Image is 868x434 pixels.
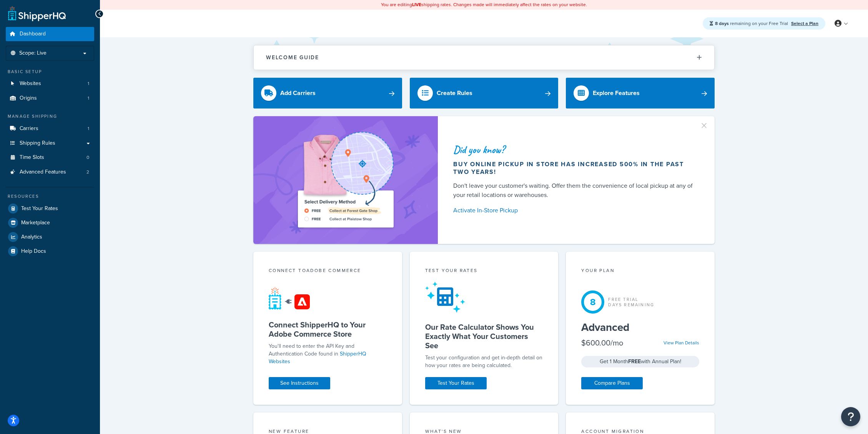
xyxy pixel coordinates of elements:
span: Analytics [21,234,42,240]
li: Origins [6,91,94,105]
button: Welcome Guide [254,45,714,70]
a: ShipperHQ Websites [269,350,366,366]
a: Shipping Rules [6,136,94,150]
span: 1 [88,80,89,87]
div: Manage Shipping [6,113,94,120]
a: Websites1 [6,77,94,91]
strong: FREE [628,357,641,366]
a: Time Slots0 [6,150,94,165]
a: Create Rules [410,78,559,108]
div: Don't leave your customer's waiting. Offer them the convenience of local pickup at any of your re... [453,181,696,200]
h2: Welcome Guide [266,55,319,60]
h5: Advanced [581,321,699,334]
span: Help Docs [21,248,46,255]
span: Time Slots [20,154,44,161]
div: Resources [6,193,94,200]
span: Shipping Rules [20,140,55,147]
span: Dashboard [20,31,46,37]
a: Analytics [6,230,94,244]
div: Free Trial Days Remaining [608,297,654,307]
span: 1 [88,125,89,132]
span: Websites [20,80,41,87]
span: Test Your Rates [21,205,58,212]
div: $600.00/mo [581,337,623,348]
div: Create Rules [437,88,472,98]
div: Get 1 Month with Annual Plan! [581,356,699,367]
div: Connect to Adobe Commerce [269,267,387,276]
a: Advanced Features2 [6,165,94,179]
div: 8 [581,290,604,314]
div: Test your rates [425,267,543,276]
span: Advanced Features [20,169,66,175]
a: Add Carriers [253,78,402,108]
div: Your Plan [581,267,699,276]
li: Carriers [6,122,94,136]
li: Advanced Features [6,165,94,179]
div: Test your configuration and get in-depth detail on how your rates are being calculated. [425,354,543,369]
h5: Our Rate Calculator Shows You Exactly What Your Customers See [425,322,543,350]
span: remaining on your Free Trial [715,20,789,27]
a: Dashboard [6,27,94,41]
a: Select a Plan [791,20,818,27]
div: Add Carriers [280,88,316,98]
p: You'll need to enter the API Key and Authentication Code found in [269,342,387,366]
strong: 8 days [715,20,729,27]
li: Time Slots [6,150,94,165]
div: Did you know? [453,144,696,155]
a: Carriers1 [6,122,94,136]
a: Marketplace [6,216,94,230]
span: Scope: Live [19,50,47,57]
span: Marketplace [21,220,50,226]
img: ad-shirt-map-b0359fc47e01cab431d101c4b569394f6a03f54285957d908178d52f29eb9668.png [276,128,415,232]
div: Basic Setup [6,68,94,75]
a: Compare Plans [581,377,643,389]
a: Test Your Rates [425,377,487,389]
b: LIVE [412,1,421,8]
span: 1 [88,95,89,102]
h5: Connect ShipperHQ to Your Adobe Commerce Store [269,320,387,339]
a: Help Docs [6,244,94,258]
a: View Plan Details [663,339,699,346]
a: Origins1 [6,91,94,105]
button: Open Resource Center [841,407,860,426]
a: Test Your Rates [6,202,94,215]
li: Websites [6,77,94,91]
span: Origins [20,95,37,102]
a: Explore Features [566,78,715,108]
img: connect-shq-adobe-329fadf0.svg [269,287,310,310]
span: 2 [86,169,89,175]
div: Explore Features [593,88,640,98]
span: Carriers [20,125,38,132]
a: See Instructions [269,377,330,389]
a: Activate In-Store Pickup [453,205,696,216]
span: 0 [86,154,89,161]
div: Buy online pickup in store has increased 500% in the past two years! [453,160,696,176]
